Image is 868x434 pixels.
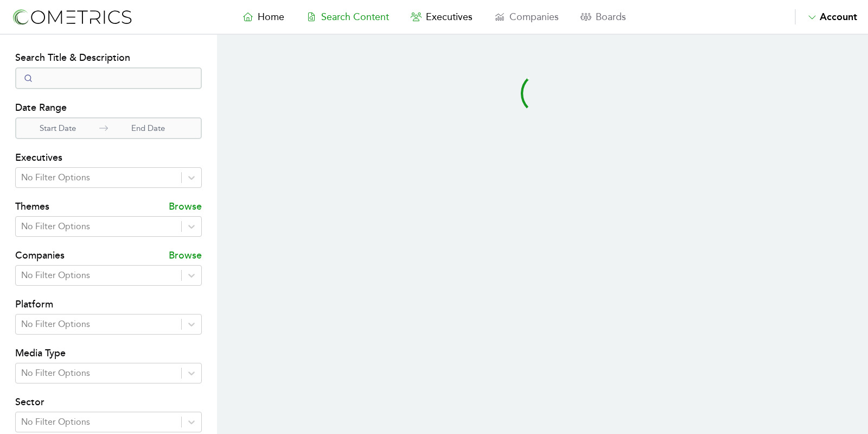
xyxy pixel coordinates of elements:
[169,199,202,216] p: Browse
[483,9,570,24] a: Companies
[169,248,202,265] p: Browse
[15,345,202,363] h4: Media Type
[15,199,49,216] h4: Themes
[795,9,857,24] button: Account
[321,11,389,23] span: Search Content
[295,9,400,24] a: Search Content
[426,11,473,23] span: Executives
[232,9,295,24] a: Home
[15,248,65,265] h4: Companies
[15,100,202,117] h4: Date Range
[521,72,564,115] svg: audio-loading
[820,11,857,23] span: Account
[509,11,559,23] span: Companies
[15,67,202,89] input: Search
[15,150,202,167] h4: Executives
[15,297,202,314] h4: Platform
[15,50,202,67] h4: Search Title & Description
[570,9,637,24] a: Boards
[11,7,133,27] img: logo-refresh-RPX2ODFg.svg
[258,11,284,23] span: Home
[596,11,626,23] span: Boards
[400,9,483,24] a: Executives
[16,122,99,135] p: Start Date
[108,122,188,135] p: End Date
[15,394,202,412] h4: Sector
